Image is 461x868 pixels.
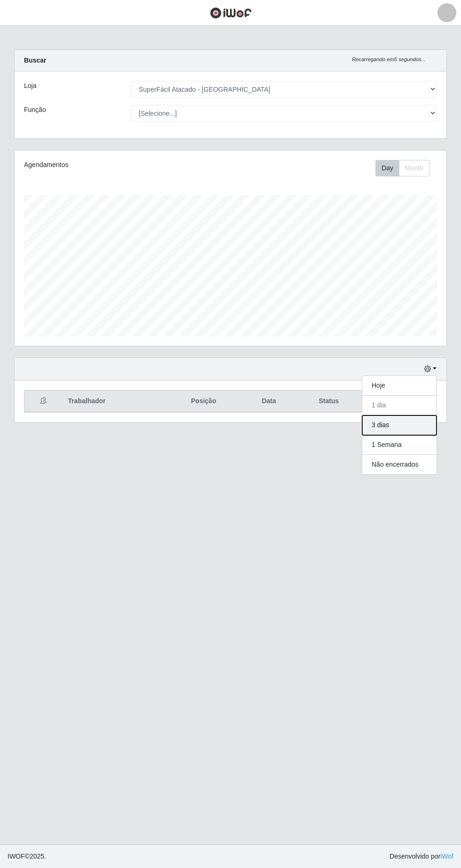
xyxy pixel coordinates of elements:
button: 3 dias [362,415,437,435]
label: Função [24,105,46,115]
th: Posição [165,390,242,413]
button: 1 Semana [362,435,437,455]
button: Hoje [362,376,437,396]
button: Month [399,160,429,176]
button: 1 dia [362,396,437,415]
div: Agendamentos [24,160,188,170]
span: IWOF [8,852,25,860]
th: Trabalhador [62,390,165,413]
i: Recarregando em 5 segundos... [352,56,426,62]
th: Data [242,390,295,413]
div: Toolbar with button groups [375,160,437,176]
span: Desenvolvido por [389,852,453,861]
button: Não encerrados [362,455,437,474]
label: Loja [24,81,36,91]
a: iWof [440,852,453,860]
th: Status [296,390,362,413]
button: Day [375,160,399,176]
div: First group [375,160,429,176]
img: CoreUI Logo [210,7,252,19]
strong: Buscar [24,56,46,64]
span: © 2025 . [8,852,46,861]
